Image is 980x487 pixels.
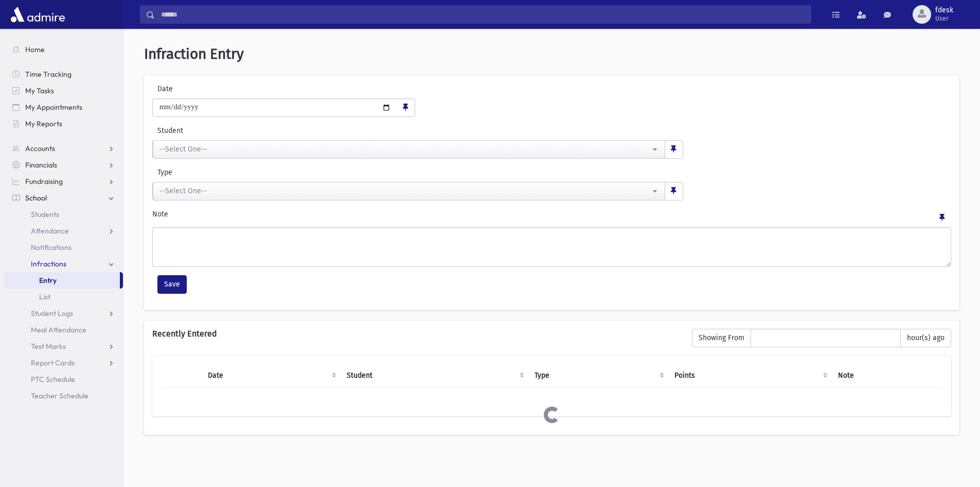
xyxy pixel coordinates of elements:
span: Infraction Entry [144,45,244,62]
th: Student [341,364,528,388]
a: Report Cards [4,355,123,371]
span: Entry [39,276,57,285]
button: Save [157,275,187,294]
a: My Tasks [4,82,123,99]
a: Student Logs [4,305,123,322]
label: Student [152,125,506,136]
span: Accounts [25,144,55,153]
a: Financials [4,157,123,173]
div: --Select One-- [159,186,650,196]
span: School [25,193,47,203]
span: My Tasks [25,86,54,95]
a: Attendance [4,223,123,239]
span: Infractions [31,259,66,268]
span: Home [25,45,45,54]
a: List [4,289,123,305]
a: Students [4,206,123,223]
span: Students [31,210,59,219]
span: Report Cards [31,358,75,367]
label: Type [152,167,418,178]
a: My Reports [4,115,123,132]
span: User [935,14,953,23]
a: Entry [4,272,120,289]
span: Time Tracking [25,70,72,79]
span: Student Logs [31,309,73,318]
span: List [39,292,50,301]
span: Meal Attendance [31,325,86,334]
span: PTC Schedule [31,375,75,384]
a: Fundraising [4,173,123,190]
h6: Recently Entered [152,329,682,339]
span: Fundraising [25,177,63,186]
span: My Reports [25,119,62,128]
span: Test Marks [31,342,66,351]
a: Infractions [4,256,123,272]
span: fdesk [935,6,953,14]
th: Type [528,364,668,388]
a: Teacher Schedule [4,388,123,404]
a: Meal Attendance [4,322,123,338]
button: --Select One-- [153,182,665,200]
button: --Select One-- [153,140,665,159]
span: Showing From [692,329,751,347]
span: My Appointments [25,103,82,112]
div: --Select One-- [159,144,650,155]
a: Accounts [4,140,123,157]
th: Date [202,364,341,388]
th: Points [668,364,831,388]
a: School [4,190,123,206]
input: Search [155,5,811,24]
a: PTC Schedule [4,371,123,388]
a: Time Tracking [4,66,123,82]
span: Attendance [31,226,69,236]
th: Note [832,364,943,388]
label: Date [152,83,240,94]
span: Financials [25,160,57,170]
span: hour(s) ago [900,329,951,347]
a: Test Marks [4,338,123,355]
a: Notifications [4,239,123,256]
img: AdmirePro [8,4,67,25]
label: Note [152,209,168,223]
a: My Appointments [4,99,123,115]
span: Notifications [31,243,72,252]
a: Home [4,41,123,58]
span: Teacher Schedule [31,391,88,400]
